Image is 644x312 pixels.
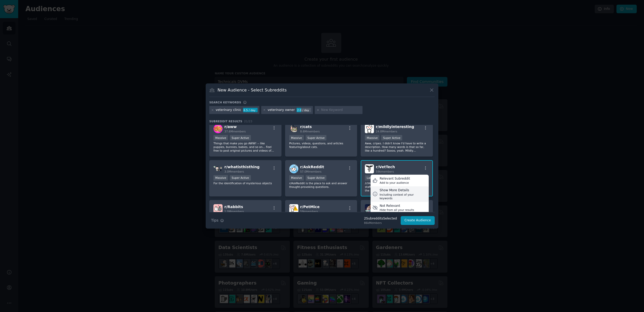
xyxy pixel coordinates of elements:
div: Massive [289,135,304,140]
p: For the identification of mysterious objects [213,181,277,185]
div: Show More Details [380,188,427,193]
span: r/ PetMice [300,205,320,209]
div: Relevant Subreddit [380,176,410,181]
span: 59k members [376,170,394,173]
img: AskReddit [289,164,298,173]
span: 21 / 23 [244,120,252,123]
span: r/ VetTech [376,165,395,169]
div: Including context of your keywords [380,193,427,200]
div: Massive [213,135,228,140]
span: 59k members [300,210,318,213]
button: Create Audience [401,216,435,225]
input: New Keyword [321,108,361,112]
span: 8.6M members [300,130,320,133]
div: Not Relevant [380,204,414,208]
span: r/ mildlyinteresting [376,125,414,129]
div: veterinary clinic [216,108,241,112]
p: Things that make you go AWW! -- like puppies, bunnies, babies, and so on... Feel free to post ori... [213,141,277,152]
span: r/ AskReddit [300,165,324,169]
span: 3.0M members [224,170,244,173]
h3: Search keywords [209,101,241,104]
div: 2.0 / day [297,108,311,112]
div: Massive [365,135,379,140]
p: Aww, cripes. I didn't know I'd have to write a description. How many words is that so far, like a... [365,141,429,152]
img: rarepuppers [365,204,374,213]
span: 24.8M members [376,130,397,133]
img: PetMice [289,204,298,213]
div: 86k Members [364,221,397,225]
p: r/AskReddit is the place to ask and answer thought-provoking questions. [289,181,353,189]
div: Super Active [306,175,327,181]
p: Pictures, videos, questions, and articles featuring/about cats. [289,141,353,149]
p: /r/VetTech is a place for veterinary support staff to chat, share and grow. Please check the side... [365,181,429,192]
img: VetTech [365,164,374,173]
span: Tips [211,218,218,223]
img: mildlyinteresting [365,124,374,133]
div: Add to your audience [380,181,410,185]
div: Hide from all your results [380,208,414,212]
button: Tips [209,216,226,225]
span: 57.0M members [300,170,321,173]
div: Massive [289,175,304,181]
span: r/ Rabbits [224,205,243,209]
div: Super Active [230,135,251,140]
div: 6.5 / day [243,108,258,112]
img: Rabbits [213,204,223,213]
img: whatisthisthing [213,164,223,173]
span: r/ whatisthisthing [224,165,259,169]
span: Subreddit Results [209,119,242,123]
span: r/ cats [300,125,312,129]
img: cats [289,124,298,133]
div: veterinary owner [267,108,295,112]
div: Large [365,175,376,181]
span: 1.0M members [224,210,244,213]
div: Super Active [381,135,402,140]
div: Super Active [230,175,251,181]
div: Massive [213,175,228,181]
img: aww [213,124,223,133]
div: 2 Subreddit s Selected [364,216,397,221]
span: 37.6M members [224,130,246,133]
h3: New Audience - Select Subreddits [218,87,287,93]
div: Super Active [306,135,327,140]
span: r/ aww [224,125,237,129]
